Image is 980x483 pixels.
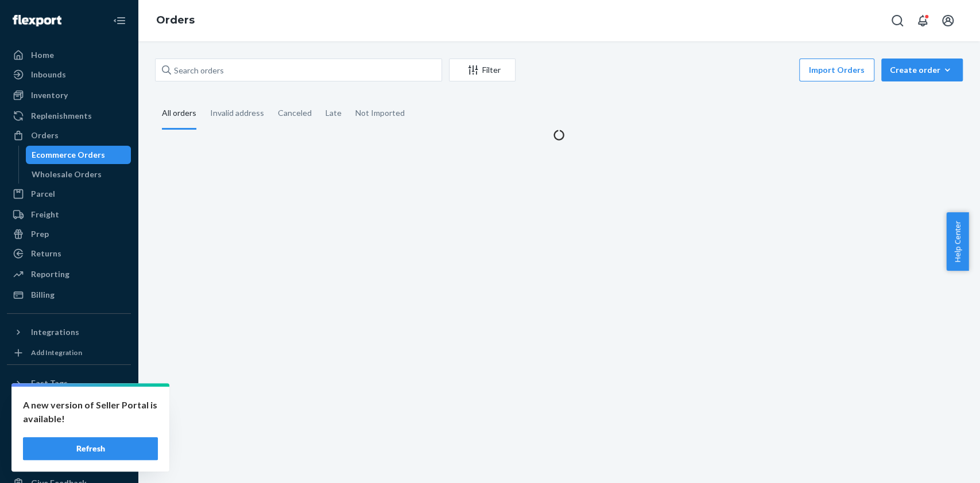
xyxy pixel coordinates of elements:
[7,265,131,283] a: Reporting
[31,110,92,122] div: Replenishments
[23,437,158,460] button: Refresh
[881,59,963,81] button: Create order
[7,435,131,453] a: Talk to Support
[7,107,131,125] a: Replenishments
[7,244,131,263] a: Returns
[32,149,105,161] div: Ecommerce Orders
[210,98,264,128] div: Invalid address
[31,209,59,220] div: Freight
[7,397,131,411] a: Add Fast Tag
[31,289,55,301] div: Billing
[13,15,61,26] img: Flexport logo
[7,374,131,392] button: Fast Tags
[31,377,68,389] div: Fast Tags
[162,98,196,130] div: All orders
[31,49,54,61] div: Home
[31,188,55,200] div: Parcel
[7,415,131,434] a: Settings
[7,346,131,360] a: Add Integration
[7,126,131,145] a: Orders
[31,89,68,101] div: Inventory
[23,398,158,426] p: A new version of Seller Portal is available!
[31,228,49,240] div: Prep
[31,326,79,338] div: Integrations
[7,86,131,104] a: Inventory
[147,4,204,37] ol: breadcrumbs
[156,14,195,26] a: Orders
[26,165,131,184] a: Wholesale Orders
[326,98,342,128] div: Late
[7,225,131,243] a: Prep
[7,46,131,64] a: Home
[31,248,61,259] div: Returns
[31,69,66,80] div: Inbounds
[449,59,516,81] button: Filter
[108,9,131,32] button: Close Navigation
[450,64,515,76] div: Filter
[7,65,131,84] a: Inbounds
[355,98,405,128] div: Not Imported
[799,59,874,81] button: Import Orders
[7,323,131,341] button: Integrations
[7,286,131,304] a: Billing
[886,9,909,32] button: Open Search Box
[7,185,131,203] a: Parcel
[32,169,102,180] div: Wholesale Orders
[278,98,312,128] div: Canceled
[26,146,131,164] a: Ecommerce Orders
[911,9,934,32] button: Open notifications
[31,348,82,357] div: Add Integration
[31,268,69,280] div: Reporting
[31,130,59,141] div: Orders
[890,64,954,76] div: Create order
[936,9,959,32] button: Open account menu
[7,454,131,473] a: Help Center
[7,205,131,224] a: Freight
[155,59,442,81] input: Search orders
[946,212,969,271] button: Help Center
